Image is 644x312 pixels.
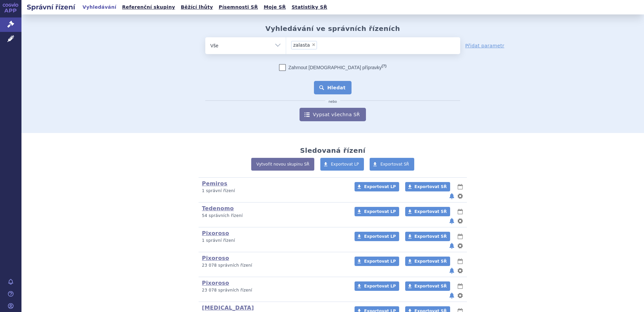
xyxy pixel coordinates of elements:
span: Exportovat SŘ [415,234,447,239]
button: nastavení [457,267,464,275]
label: Zahrnout [DEMOGRAPHIC_DATA] přípravky [279,64,386,71]
a: Exportovat LP [355,207,399,216]
button: lhůty [457,208,464,216]
button: nastavení [457,242,464,250]
button: Hledat [314,81,352,94]
a: Exportovat LP [355,257,399,266]
button: lhůty [457,183,464,191]
span: Exportovat SŘ [380,162,409,167]
a: Exportovat LP [320,158,364,171]
a: Referenční skupiny [120,3,177,12]
a: Přidat parametr [465,42,504,49]
span: Exportovat SŘ [415,259,447,264]
span: Exportovat LP [364,284,396,288]
button: notifikace [448,292,455,300]
a: Statistiky SŘ [289,3,329,12]
span: Exportovat SŘ [415,209,447,214]
span: × [312,43,316,47]
a: [MEDICAL_DATA] [202,305,254,311]
button: nastavení [457,192,464,200]
i: nebo [325,100,340,104]
a: Vyhledávání [80,3,118,12]
a: Pixoroso [202,230,229,236]
h2: Vyhledávání ve správních řízeních [265,25,400,33]
a: Exportovat SŘ [405,207,450,216]
button: lhůty [457,282,464,290]
button: notifikace [448,242,455,250]
a: Exportovat SŘ [405,281,450,291]
span: Exportovat LP [364,184,396,189]
a: Tedenomo [202,205,234,212]
button: lhůty [457,232,464,240]
a: Pemiros [202,180,227,187]
h2: Sledovaná řízení [300,146,365,154]
button: nastavení [457,292,464,300]
a: Exportovat LP [355,232,399,241]
abbr: (?) [382,64,386,68]
button: nastavení [457,217,464,225]
a: Exportovat SŘ [405,232,450,241]
span: Exportovat SŘ [415,184,447,189]
button: notifikace [448,267,455,275]
p: 23 078 správních řízení [202,287,346,293]
a: Běžící lhůty [179,3,215,12]
input: zalasta [319,41,347,49]
h2: Správní řízení [21,2,80,12]
button: lhůty [457,257,464,265]
button: notifikace [448,217,455,225]
a: Exportovat SŘ [405,257,450,266]
a: Exportovat LP [355,281,399,291]
a: Moje SŘ [262,3,288,12]
span: Exportovat LP [331,162,359,167]
p: 54 správních řízení [202,213,346,219]
p: 1 správní řízení [202,188,346,194]
a: Exportovat LP [355,182,399,191]
button: notifikace [448,192,455,200]
span: Exportovat LP [364,209,396,214]
p: 23 078 správních řízení [202,263,346,268]
span: Exportovat SŘ [415,284,447,288]
a: Exportovat SŘ [370,158,414,171]
a: Písemnosti SŘ [217,3,260,12]
a: Vypsat všechna SŘ [300,108,366,121]
span: zalasta [293,43,310,47]
span: Exportovat LP [364,259,396,264]
a: Vytvořit novou skupinu SŘ [251,158,314,171]
a: Exportovat SŘ [405,182,450,191]
p: 1 správní řízení [202,238,346,243]
span: Exportovat LP [364,234,396,239]
a: Pixoroso [202,280,229,286]
a: Pixoroso [202,255,229,261]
